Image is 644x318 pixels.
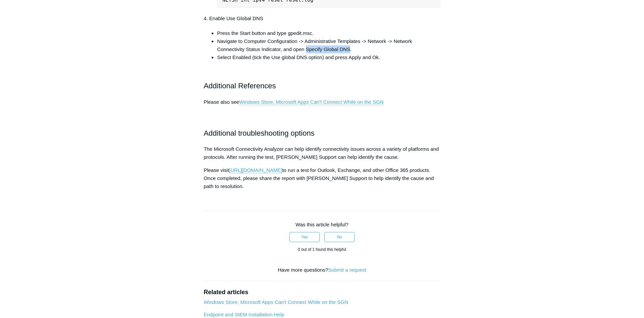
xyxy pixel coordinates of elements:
[298,247,346,252] span: 0 out of 1 found this helpful
[204,266,440,274] div: Have more questions?
[217,53,440,61] li: Select Enabled (tick the Use global DNS option) and press Apply and Ok.
[217,29,440,37] li: Press the Start button and type gpedit.msc.
[217,37,440,53] li: Navigate to Computer Configuration -> Administrative Templates -> Network -> Network Connectivity...
[328,267,366,273] a: Submit a request
[204,145,440,161] p: The Microsoft Connectivity Analyzer can help identify connectivity issues across a variety of pla...
[239,99,384,105] a: Windows Store, Microsoft Apps Can't Connect While on the SGN
[204,98,440,122] p: Please also see
[204,166,440,190] p: Please visit to run a test for Outlook, Exchange, and other Office 365 products. Once completed, ...
[289,232,320,242] button: This article was helpful
[204,68,440,92] h2: Additional References
[204,127,440,139] h2: Additional troubleshooting options
[204,312,284,317] a: Endpoint and SIEM Installation Help
[229,167,282,173] a: [URL][DOMAIN_NAME]
[296,222,348,227] span: Was this article helpful?
[324,232,355,242] button: This article was not helpful
[204,14,440,22] p: 4. Enable Use Global DNS
[204,299,348,305] a: Windows Store, Microsoft Apps Can't Connect While on the SGN
[204,288,440,297] h2: Related articles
